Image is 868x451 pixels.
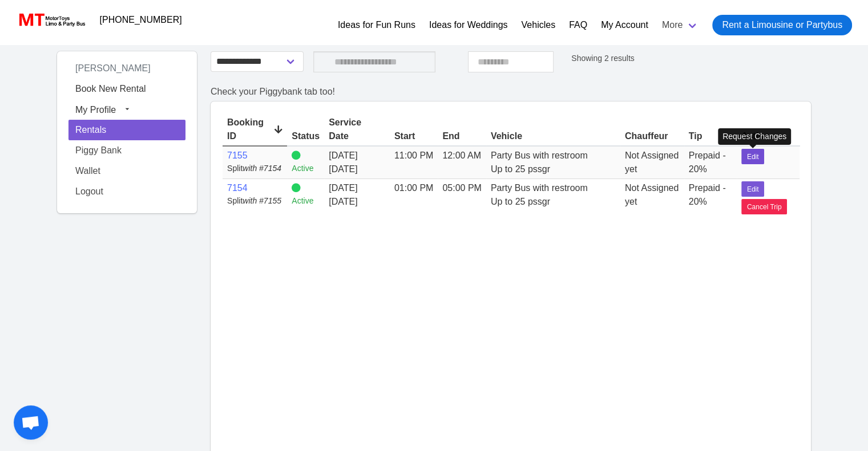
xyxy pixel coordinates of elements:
span: [DATE] [329,151,357,160]
a: Logout [68,181,185,202]
div: Tip [689,129,732,143]
h2: Check your Piggybank tab too! [211,86,811,97]
small: Split [227,162,282,174]
span: Party Bus with restroom [491,183,588,193]
span: Cancel Trip [747,202,782,212]
span: 05:00 PM [442,183,481,193]
a: Rentals [68,120,185,140]
small: Active [292,162,320,174]
span: [DATE] [329,183,357,193]
a: [PHONE_NUMBER] [93,9,189,31]
a: My Account [601,18,648,32]
span: Edit [747,184,759,194]
small: Active [292,195,320,207]
span: Prepaid - 20% [689,183,726,206]
a: More [655,10,705,40]
div: Booking ID [227,116,282,143]
span: 12:00 AM [442,151,481,160]
a: 7155 [227,151,248,160]
span: Prepaid - 20% [689,151,726,174]
button: My Profile [68,99,185,120]
a: Ideas for Fun Runs [338,18,415,32]
a: Open chat [14,405,48,440]
a: Edit [741,151,765,160]
div: Request Changes [718,128,791,145]
span: 11:00 PM [394,151,433,160]
a: Edit [741,183,765,193]
small: Showing 2 results [571,54,635,63]
div: End [442,129,481,143]
a: FAQ [569,18,587,32]
a: Vehicles [521,18,555,32]
em: with #7155 [243,196,281,205]
div: Service Date [329,116,385,143]
span: Up to 25 pssgr [491,197,550,206]
span: Edit [747,152,759,162]
div: Status [292,129,320,143]
div: Vehicle [491,129,616,143]
span: [DATE] [329,195,385,209]
div: Chauffeur [625,129,680,143]
span: Up to 25 pssgr [491,164,550,174]
span: [DATE] [329,162,385,176]
a: Piggy Bank [68,140,185,161]
span: 01:00 PM [394,183,433,193]
a: Book New Rental [68,79,185,99]
div: Start [394,129,433,143]
button: Edit [741,181,765,197]
span: Not Assigned yet [625,183,679,206]
small: Split [227,195,282,207]
span: [PERSON_NAME] [68,59,158,78]
button: Cancel Trip [741,199,788,214]
em: with #7154 [243,164,281,173]
a: Wallet [68,161,185,181]
a: 7154 [227,183,248,193]
a: Ideas for Weddings [429,18,508,32]
span: Party Bus with restroom [491,151,588,160]
button: Edit [741,149,765,164]
a: Rent a Limousine or Partybus [712,15,852,35]
img: MotorToys Logo [16,12,86,28]
span: My Profile [75,104,116,114]
span: Not Assigned yet [625,151,679,174]
span: Rent a Limousine or Partybus [722,18,842,32]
